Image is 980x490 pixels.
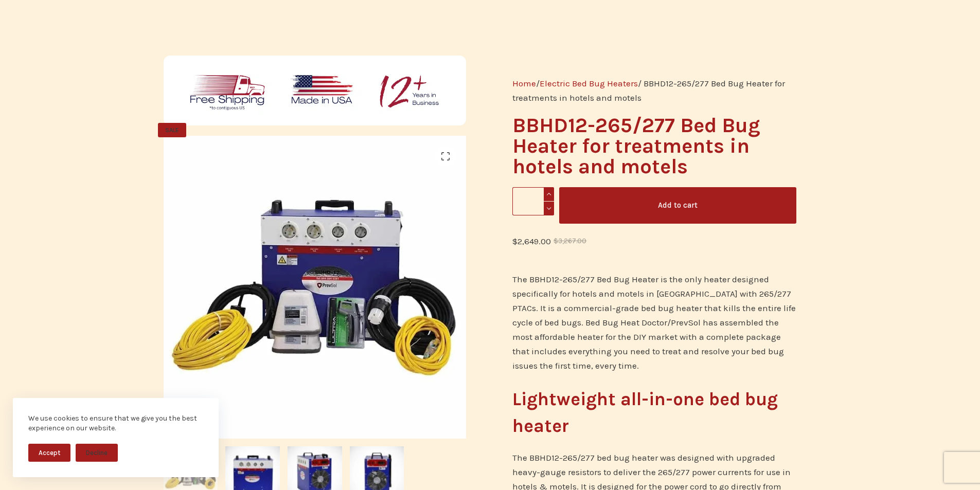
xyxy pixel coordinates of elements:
img: the best bed bug heaters for hotels? Our BBHD-12-265/267 [466,136,769,439]
a: the best bed bug heaters for hotels? Our BBHD-12-265/267 [466,281,769,292]
a: Electric Bed Bug Heaters [540,78,638,88]
span: The BBHD12-265/277 Bed Bug Heater is the only heater designed specifically for hotels and motels ... [512,274,796,371]
span: $ [512,236,518,246]
button: Add to cart [559,187,796,224]
a: Home [512,78,536,88]
a: Bed Bug Heat Doctor PrevSol Bed Bug Heat Treatment Equipment · Free Shipping · Treats up to 450 s... [164,281,467,292]
span: SALE [158,123,186,137]
div: We use cookies to ensure that we give you the best experience on our website. [28,413,203,433]
button: Decline [76,444,118,462]
nav: Breadcrumb [512,76,796,105]
button: Accept [28,444,70,462]
bdi: 3,267.00 [554,237,586,245]
span: $ [554,237,558,245]
input: Product quantity [512,187,554,215]
h1: BBHD12-265/277 Bed Bug Heater for treatments in hotels and motels [512,115,796,177]
b: Lightweight all-in-one bed bug heater [512,389,778,437]
bdi: 2,649.00 [512,236,551,246]
img: Bed Bug Heat Doctor PrevSol Bed Bug Heat Treatment Equipment · Free Shipping · Treats up to 450 s... [164,136,467,439]
a: View full-screen image gallery [435,146,456,167]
